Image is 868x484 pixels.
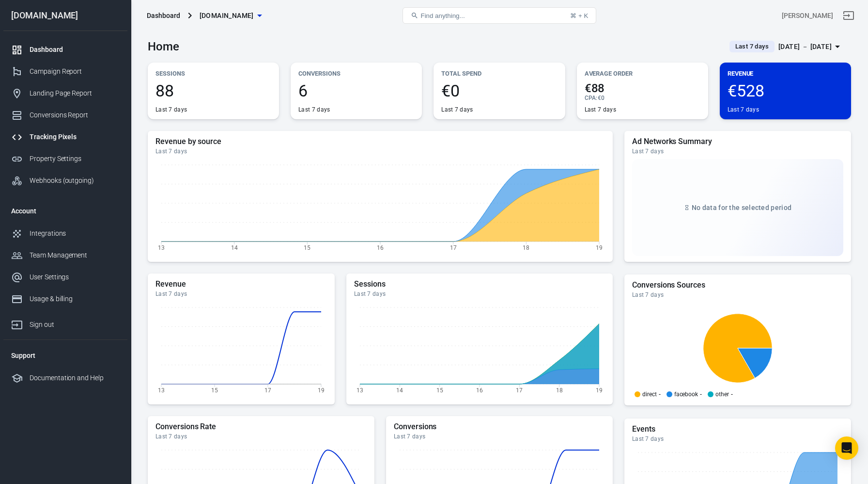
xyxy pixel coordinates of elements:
[3,266,127,288] a: User Settings
[3,344,127,367] li: Support
[3,82,127,104] a: Landing Page Report
[476,387,483,393] tspan: 16
[3,104,127,126] a: Conversions Report
[3,199,127,223] li: Account
[377,244,384,251] tspan: 16
[155,147,605,155] div: Last 7 days
[158,387,165,393] tspan: 13
[715,391,729,397] p: other
[632,137,843,146] h5: Ad Networks Summary
[3,310,127,336] a: Sign out
[30,88,120,98] div: Landing Page Report
[30,132,120,142] div: Tracking Pixels
[30,45,120,55] div: Dashboard
[585,95,598,101] span: CPA :
[632,435,843,443] div: Last 7 days
[155,279,327,289] h5: Revenue
[659,391,661,397] span: -
[30,66,120,77] div: Campaign Report
[155,106,187,113] div: Last 7 days
[3,244,127,266] a: Team Management
[837,4,860,27] a: Sign out
[200,10,254,22] span: leadoussinet.com
[556,387,563,393] tspan: 18
[632,147,843,155] div: Last 7 days
[304,244,310,251] tspan: 15
[692,204,791,211] span: No data for the selected period
[632,291,843,299] div: Last 7 days
[396,387,403,393] tspan: 14
[30,228,120,239] div: Integrations
[598,95,604,101] span: €0
[420,12,465,19] span: Find anything...
[155,290,327,298] div: Last 7 days
[30,294,120,304] div: Usage & billing
[596,387,603,393] tspan: 19
[155,68,271,79] p: Sessions
[596,244,603,251] tspan: 19
[516,387,523,393] tspan: 17
[632,280,843,290] h5: Conversions Sources
[30,110,120,120] div: Conversions Report
[450,244,457,251] tspan: 17
[570,12,588,19] div: ⌘ + K
[264,387,271,393] tspan: 17
[30,272,120,282] div: User Settings
[441,82,557,99] span: €0
[728,68,843,79] p: Revenue
[356,387,363,393] tspan: 13
[728,82,843,99] span: €528
[778,41,832,53] div: [DATE] － [DATE]
[155,82,271,99] span: 88
[155,137,605,146] h5: Revenue by source
[354,290,605,298] div: Last 7 days
[148,40,179,53] h3: Home
[3,61,127,82] a: Campaign Report
[441,68,557,79] p: Total Spend
[3,148,127,170] a: Property Settings
[436,387,443,393] tspan: 15
[3,39,127,61] a: Dashboard
[632,424,843,434] h5: Events
[298,82,414,99] span: 6
[196,7,265,25] button: [DOMAIN_NAME]
[700,391,702,397] span: -
[728,106,759,113] div: Last 7 days
[30,373,120,383] div: Documentation and Help
[722,39,851,55] button: Last 7 days[DATE] － [DATE]
[3,11,127,20] div: [DOMAIN_NAME]
[674,391,698,397] p: facebook
[155,422,367,432] h5: Conversions Rate
[231,244,238,251] tspan: 14
[155,433,367,440] div: Last 7 days
[585,68,700,79] p: Average Order
[30,320,120,330] div: Sign out
[147,11,180,20] div: Dashboard
[30,154,120,164] div: Property Settings
[354,279,605,289] h5: Sessions
[298,68,414,79] p: Conversions
[394,422,605,432] h5: Conversions
[403,7,596,24] button: Find anything...⌘ + K
[3,288,127,310] a: Usage & billing
[585,106,616,113] div: Last 7 days
[3,126,127,148] a: Tracking Pixels
[298,106,330,113] div: Last 7 days
[441,106,473,113] div: Last 7 days
[3,170,127,192] a: Webhooks (outgoing)
[585,82,700,94] span: €88
[731,391,733,397] span: -
[782,11,833,21] div: Account id: mN52Bpol
[30,250,120,260] div: Team Management
[318,387,325,393] tspan: 19
[394,433,605,440] div: Last 7 days
[523,244,529,251] tspan: 18
[158,244,165,251] tspan: 13
[835,436,858,460] div: Open Intercom Messenger
[3,223,127,244] a: Integrations
[642,391,657,397] p: direct
[30,176,120,186] div: Webhooks (outgoing)
[211,387,218,393] tspan: 15
[731,42,773,51] span: Last 7 days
